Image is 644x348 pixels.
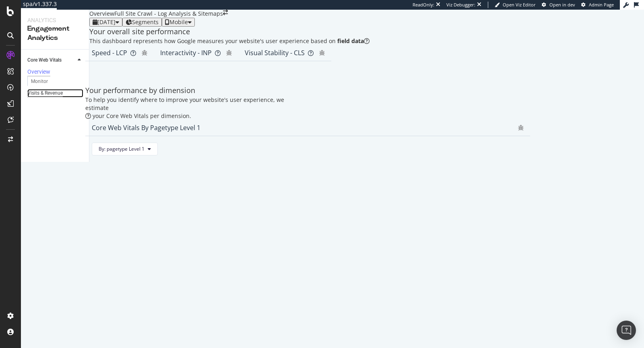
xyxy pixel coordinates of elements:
[99,145,144,152] span: By: pagetype Level 1
[581,2,614,8] a: Admin Page
[27,56,62,64] div: Core Web Vitals
[337,37,364,45] b: field data
[92,124,200,132] div: Core Web Vitals By pagetype Level 1
[85,96,530,120] div: To help you identify where to improve your website's user experience, we your Core Web Vitals per...
[319,50,325,56] div: bug
[169,19,188,25] div: Mobile
[27,68,50,76] div: Overview
[27,16,83,24] div: Analytics
[31,77,48,86] div: Monitor
[132,18,159,26] span: Segments
[114,10,223,18] div: Full Site Crawl - Log Analysis & Sitemaps
[89,27,526,37] div: Your overall site performance
[27,24,83,43] div: Engagement Analytics
[27,68,83,76] a: Overview
[31,77,83,86] a: Monitor
[89,10,114,18] div: Overview
[549,2,575,8] span: Open in dev
[85,104,530,112] div: estimate
[97,19,116,25] div: [DATE]
[223,10,228,15] div: arrow-right-arrow-left
[617,321,636,340] div: Open Intercom Messenger
[226,50,232,56] div: bug
[518,125,524,130] div: bug
[413,2,434,8] div: ReadOnly:
[160,49,212,57] div: Interactivity - INP
[446,2,475,8] div: Viz Debugger:
[142,50,147,56] div: bug
[122,18,162,27] button: Segments
[245,49,305,57] div: Visual Stability - CLS
[27,56,75,64] a: Core Web Vitals
[495,2,536,8] a: Open Viz Editor
[542,2,575,8] a: Open in dev
[27,89,63,97] div: Visits & Revenue
[89,18,122,27] button: [DATE]
[162,18,195,27] button: Mobile
[92,143,158,155] button: By: pagetype Level 1
[85,85,530,96] div: Your performance by dimension
[89,37,526,45] div: This dashboard represents how Google measures your website's user experience based on
[27,89,83,97] a: Visits & Revenue
[503,2,536,8] span: Open Viz Editor
[92,49,127,57] div: Speed - LCP
[589,2,614,8] span: Admin Page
